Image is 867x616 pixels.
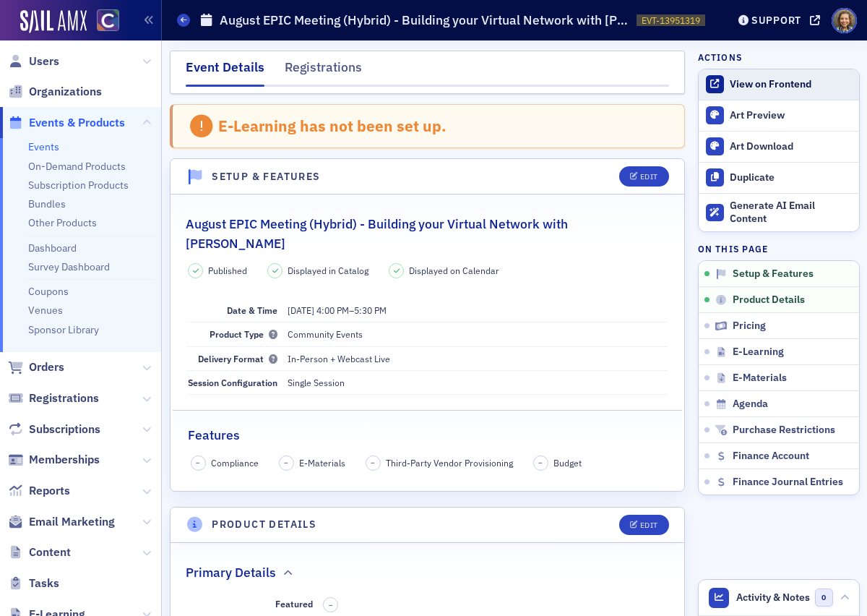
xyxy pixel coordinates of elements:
div: Event Details [186,58,264,87]
a: On-Demand Products [28,160,126,173]
span: Budget [553,456,582,469]
a: Email Marketing [8,514,115,530]
span: Delivery Format [198,353,277,364]
a: Events [28,140,59,153]
h1: August EPIC Meeting (Hybrid) - Building your Virtual Network with [PERSON_NAME] [220,12,629,29]
button: Duplicate [699,162,859,193]
a: Survey Dashboard [28,260,110,273]
a: Subscriptions [8,422,100,437]
div: Duplicate [730,171,851,184]
span: Pricing [733,320,766,333]
span: Purchase Restrictions [733,424,835,437]
time: 5:30 PM [354,304,387,316]
h4: Actions [698,51,743,64]
h4: Product Details [212,517,316,532]
span: Reports [29,483,70,499]
span: Setup & Features [733,268,814,281]
span: In-Person + Webcast Live [288,353,390,364]
span: – [538,458,543,468]
span: Third-Party Vendor Provisioning [386,456,513,469]
span: Email Marketing [29,514,115,530]
span: – [288,304,387,316]
span: Finance Journal Entries [733,476,843,489]
div: View on Frontend [730,78,851,91]
span: Orders [29,359,64,375]
span: Product Details [733,294,805,307]
h2: August EPIC Meeting (Hybrid) - Building your Virtual Network with [PERSON_NAME] [186,215,670,253]
h2: Features [188,426,240,445]
span: Content [29,544,71,560]
a: Users [8,54,59,69]
span: Date & Time [227,304,277,316]
span: [DATE] [288,304,314,316]
a: Organizations [8,84,102,100]
a: Sponsor Library [28,323,99,336]
a: Bundles [28,197,66,210]
div: Art Download [730,140,851,153]
a: Subscription Products [28,179,129,192]
img: SailAMX [97,9,119,32]
span: Compliance [211,456,259,469]
div: Support [751,14,801,27]
img: SailAMX [20,10,87,33]
span: Organizations [29,84,102,100]
span: Community Events [288,328,363,340]
span: Session Configuration [188,377,277,388]
span: 0 [815,589,833,607]
span: Tasks [29,576,59,591]
div: Edit [640,173,658,181]
a: Memberships [8,452,100,468]
div: E-Learning has not been set up. [218,116,447,135]
a: Orders [8,359,64,375]
div: Art Preview [730,109,851,122]
span: – [329,600,333,610]
span: Single Session [288,377,345,388]
span: Displayed in Catalog [288,264,368,277]
span: Memberships [29,452,100,468]
button: Edit [619,166,669,187]
a: Tasks [8,576,59,591]
span: Featured [275,598,313,609]
span: Registrations [29,390,99,406]
span: Subscriptions [29,422,100,437]
span: Displayed on Calendar [409,264,499,277]
a: Coupons [28,285,69,298]
h4: On this page [698,242,860,255]
a: Other Products [28,216,97,229]
h4: Setup & Features [212,169,320,184]
div: Generate AI Email Content [730,200,851,225]
a: Art Download [699,131,859,162]
span: E-Learning [733,346,784,359]
div: Edit [640,521,658,529]
span: Product Type [210,328,277,340]
span: – [196,458,200,468]
a: Content [8,544,71,560]
span: E-Materials [733,372,787,385]
span: Agenda [733,398,768,411]
span: Activity & Notes [736,590,810,605]
span: – [371,458,375,468]
span: E-Materials [299,456,345,469]
a: Art Preview [699,100,859,131]
div: Registrations [285,58,362,85]
a: Events & Products [8,115,125,131]
button: Edit [619,515,669,535]
a: Dashboard [28,241,77,254]
span: Published [208,264,247,277]
span: – [284,458,288,468]
a: View Homepage [87,9,119,34]
span: Users [29,54,59,69]
a: Reports [8,483,70,499]
span: Events & Products [29,115,125,131]
a: Venues [28,304,63,317]
a: Registrations [8,390,99,406]
span: EVT-13951319 [642,14,700,27]
button: Generate AI Email Content [699,193,859,232]
span: Finance Account [733,450,809,463]
time: 4:00 PM [316,304,349,316]
a: View on Frontend [699,69,859,100]
span: Profile [832,8,857,33]
h2: Primary Details [186,563,276,582]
